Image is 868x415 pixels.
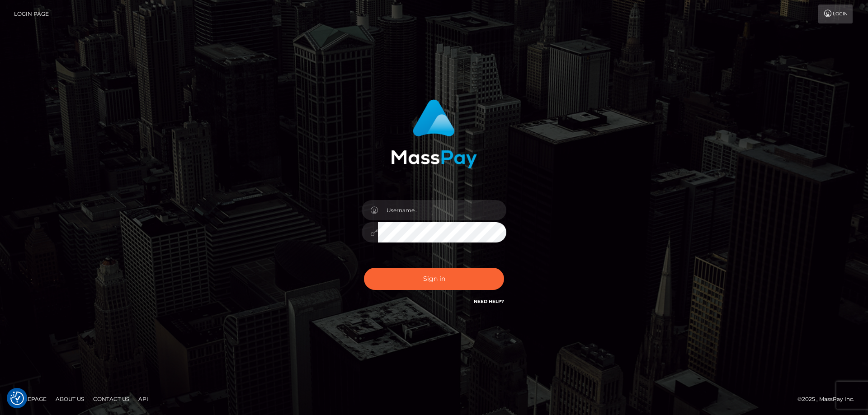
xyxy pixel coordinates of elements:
[135,392,152,406] a: API
[364,268,504,290] button: Sign in
[10,392,50,406] a: Homepage
[52,392,88,406] a: About Us
[797,394,861,404] div: © 2025 , MassPay Inc.
[391,99,477,168] img: MassPay Login
[10,392,24,405] button: Consent Preferences
[14,5,49,23] a: Login Page
[90,392,133,406] a: Contact Us
[10,392,24,405] img: Revisit consent button
[818,5,853,23] a: Login
[474,298,504,304] a: Need Help?
[378,200,506,220] input: Username...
